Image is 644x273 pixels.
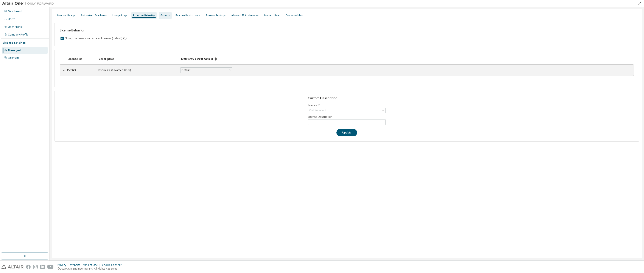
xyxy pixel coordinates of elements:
[98,57,176,61] div: Description
[309,109,326,112] div: Click to select
[67,68,93,72] div: 150343
[264,14,280,17] div: Named User
[176,14,200,17] div: Feature Restrictions
[58,263,70,267] div: Privacy
[8,10,22,13] div: Dashboard
[102,263,124,267] div: Cookie Consent
[160,14,170,17] div: Groups
[206,14,226,17] div: Borrow Settings
[308,108,385,113] div: Click to select
[286,14,303,17] div: Consumables
[181,68,232,73] div: Default
[8,49,21,52] div: Managed
[62,68,65,72] div: ⠿
[60,28,126,33] h3: License Behavior
[1,265,23,269] img: altair_logo.svg
[123,36,127,40] svg: By default any user not assigned to any group can access any license. Turn this setting off to di...
[2,1,56,6] img: Altair One
[70,263,102,267] div: Website Terms of Use
[40,265,45,269] img: linkedin.svg
[65,36,123,41] label: Non-group users can access licenses (default)
[308,96,386,100] h3: Custom Description
[133,14,155,17] div: License Priority
[181,68,191,73] div: Default
[308,115,386,119] label: License Description
[98,68,175,72] div: Inspire Cast (Named User)
[231,14,259,17] div: Allowed IP Addresses
[308,104,386,107] label: Licence ID
[67,57,93,61] div: License ID
[112,14,128,17] div: Usage Logs
[8,25,23,29] div: User Profile
[58,267,124,270] p: © 2025 Altair Engineering, Inc. All Rights Reserved.
[3,41,26,45] div: License Settings
[8,56,19,59] div: On Prem
[47,265,54,269] img: youtube.svg
[33,265,38,269] img: instagram.svg
[181,57,213,61] div: Non-Group User Access
[26,265,31,269] img: facebook.svg
[57,14,75,17] div: License Usage
[336,129,357,136] button: Update
[81,14,107,17] div: Authorized Machines
[8,17,16,21] div: Users
[8,33,28,36] div: Company Profile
